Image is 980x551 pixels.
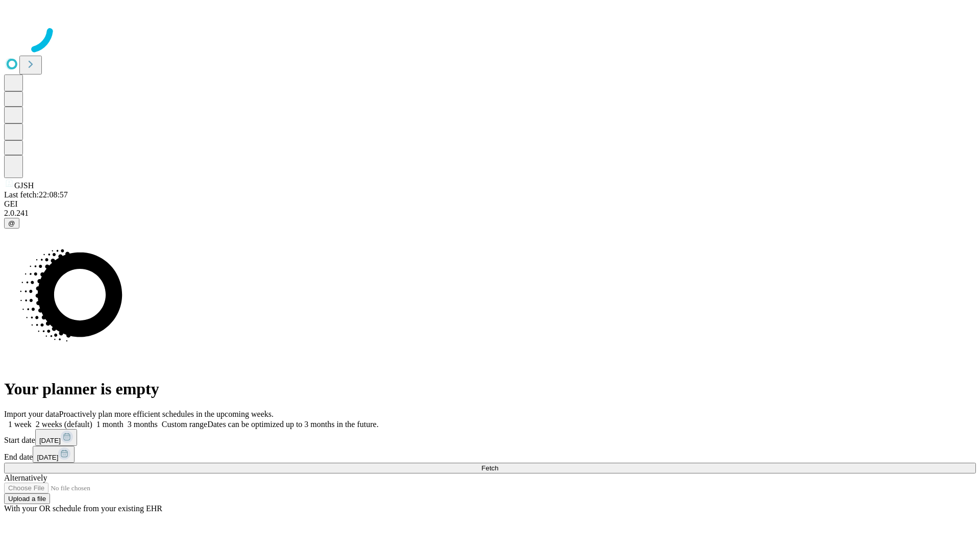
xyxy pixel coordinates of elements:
[128,420,158,429] span: 3 months
[4,429,976,446] div: Start date
[4,463,976,473] button: Fetch
[8,219,15,227] span: @
[4,446,976,463] div: End date
[4,504,162,513] span: With your OR schedule from your existing EHR
[207,420,378,429] span: Dates can be optimized up to 3 months in the future.
[4,380,976,398] h1: Your planner is empty
[14,181,34,190] span: GJSH
[4,410,59,418] span: Import your data
[4,493,50,504] button: Upload a file
[4,473,47,482] span: Alternatively
[33,446,75,463] button: [DATE]
[162,420,207,429] span: Custom range
[96,420,124,429] span: 1 month
[39,437,61,444] span: [DATE]
[37,454,58,461] span: [DATE]
[36,420,92,429] span: 2 weeks (default)
[4,209,976,218] div: 2.0.241
[8,420,32,429] span: 1 week
[481,464,498,472] span: Fetch
[4,218,19,229] button: @
[59,410,274,418] span: Proactively plan more efficient schedules in the upcoming weeks.
[4,199,976,209] div: GEI
[4,190,68,199] span: Last fetch: 22:08:57
[35,429,77,446] button: [DATE]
